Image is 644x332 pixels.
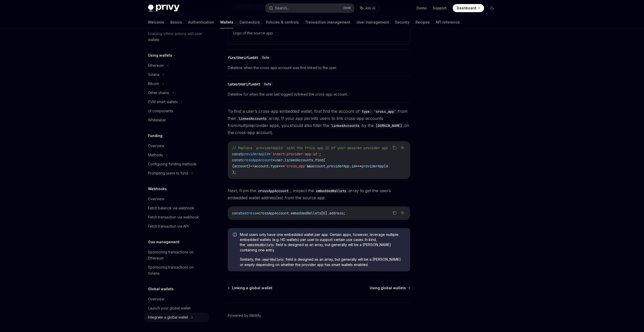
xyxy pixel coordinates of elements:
div: Sponsoring transactions on Solana [148,264,206,276]
code: embeddedWallets [245,242,276,248]
span: providerAppId [362,164,388,168]
span: Ask AI [365,6,375,11]
span: => [250,164,254,168]
a: Dashboard [453,4,484,12]
a: Policies & controls [266,16,299,28]
div: Solana [148,72,159,78]
div: Methods [148,152,163,158]
div: Ethereum [148,62,164,69]
span: Datetime for when the user last logged in/linked the cross-app account. [228,91,410,97]
span: find [315,158,323,162]
div: Overview [148,296,164,302]
a: Sponsoring transactions on Ethereum [144,248,209,263]
a: Support [433,6,447,11]
span: embeddedWallets [291,211,321,215]
span: = [273,158,275,162]
a: Overview [144,194,209,204]
span: ; [319,152,321,156]
span: 'cross_app' [285,164,307,168]
span: Dashboard [457,6,476,11]
span: . [283,158,285,162]
div: Other chains [148,90,169,96]
span: [ [321,211,323,215]
a: Welcome [148,16,164,28]
span: address [242,211,256,215]
a: Wallets [220,16,233,28]
span: 'insert-provider-app-id' [271,152,319,156]
span: providerApp [327,164,349,168]
span: providerAppId [242,152,268,156]
span: ( [323,158,325,162]
span: . [349,164,351,168]
span: Datetime when the cross-app account was first linked to the user. [228,65,410,71]
a: Demo [417,6,427,11]
span: const [232,152,242,156]
code: linkedAccounts [329,123,362,128]
a: Basics [170,16,182,28]
span: account [254,164,268,168]
span: user [275,158,283,162]
span: ]. [325,211,329,215]
span: To find a user’s cross-app embedded wallet, first find the account of from their array. If your a... [228,108,410,136]
code: type: 'cross_app' [360,109,398,114]
span: Next, from the , inspect the array to get the user’s embedded wallet address(es) from the source ... [228,187,410,201]
div: EVM smart wallets [148,99,178,105]
span: . [313,158,315,162]
a: Linking a global wallet [228,285,272,291]
h5: Global wallets [148,286,174,292]
a: Fetch transaction via webhook [144,213,209,222]
h5: Gas management [148,239,179,245]
a: Whitelabel [144,116,209,125]
span: Most users only have one embedded wallet per app. Certain apps, however, leverage multiple embedd... [240,232,405,253]
a: Fetch transaction via API [144,222,209,231]
h5: Webhooks [148,186,167,192]
code: embeddedWallets [314,188,348,194]
span: address [329,211,343,215]
a: Authentication [188,16,214,28]
h5: Funding [148,133,162,139]
img: dark logo [148,5,179,12]
span: . [325,164,327,168]
a: Transaction management [305,16,350,28]
span: crossAppAccount [242,158,273,162]
div: latestVerifiedAt [228,82,260,87]
a: Sponsoring transactions on Solana [144,263,209,278]
div: Fetch balance via webhook [148,205,194,211]
div: Overview [148,143,164,149]
div: Prompting users to fund [148,170,188,176]
span: id [351,164,356,168]
div: Fetch transaction via webhook [148,214,199,220]
button: Ask AI [399,210,406,216]
div: Launch your global wallet [148,305,191,311]
a: Using global wallets [370,285,410,291]
span: Linking a global wallet [232,285,272,291]
div: Search... [275,5,289,11]
button: Ask AI [357,4,379,13]
h5: Using wallets [148,52,172,58]
em: multiple [237,123,252,128]
a: Enabling offline actions with user wallets [144,29,209,44]
span: const [232,211,242,215]
a: Overview [144,295,209,304]
span: ; [343,211,345,215]
span: Similarly, the field is designed as an array, but generally will be a [PERSON_NAME] or empty depe... [240,257,405,267]
span: linkedAccounts [285,158,313,162]
div: Overview [148,196,164,202]
span: // Replace `providerAppId` with the Privy app ID of your desired provider app [232,146,388,150]
a: Connectors [239,16,260,28]
code: crossAppAccount [256,188,290,194]
span: = [268,152,271,156]
span: . [268,164,271,168]
code: [DOMAIN_NAME] [374,123,404,128]
span: === [279,164,285,168]
a: Launch your global wallet [144,304,209,313]
a: User management [357,16,389,28]
span: ) [248,164,250,168]
button: Ask AI [399,144,406,151]
a: Configuring funding methods [144,160,209,169]
a: UI components [144,106,209,116]
div: Whitelabel [148,117,166,123]
span: const [232,158,242,162]
div: Fetch transaction via API [148,223,189,229]
span: Logo of the source app. [233,30,405,36]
